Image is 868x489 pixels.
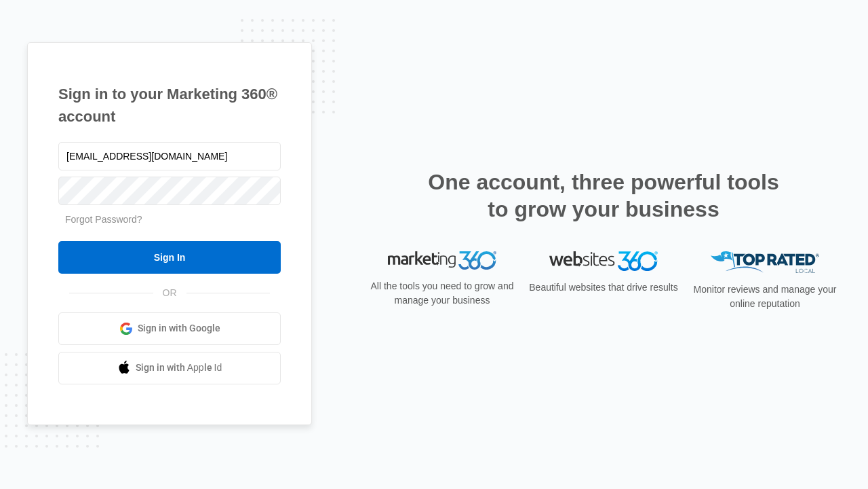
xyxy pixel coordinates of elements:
[366,279,518,308] p: All the tools you need to grow and manage your business
[689,283,841,311] p: Monitor reviews and manage your online reputation
[58,312,281,345] a: Sign in with Google
[58,83,281,128] h1: Sign in to your Marketing 360® account
[58,352,281,384] a: Sign in with Apple Id
[136,361,222,375] span: Sign in with Apple Id
[58,241,281,274] input: Sign In
[153,286,186,300] span: OR
[549,251,658,271] img: Websites 360
[65,214,142,225] a: Forgot Password?
[528,280,679,295] p: Beautiful websites that drive results
[58,142,281,170] input: Email
[388,251,496,270] img: Marketing 360
[424,168,783,223] h2: One account, three powerful tools to grow your business
[138,321,220,336] span: Sign in with Google
[711,251,819,274] img: Top Rated Local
